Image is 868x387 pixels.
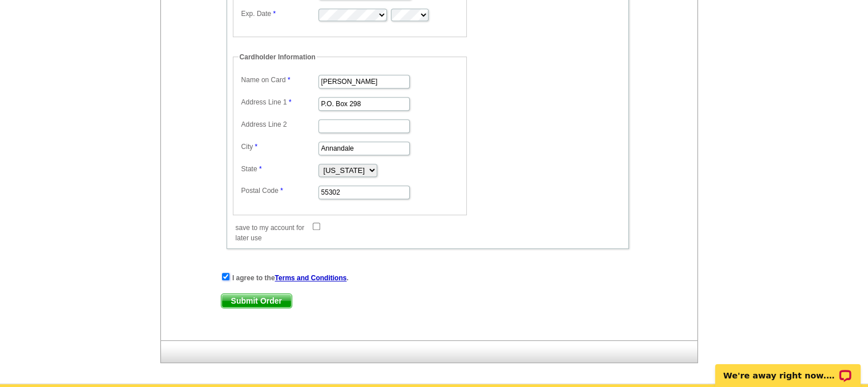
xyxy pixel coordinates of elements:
label: Address Line 2 [241,119,317,130]
label: City [241,142,317,152]
span: Submit Order [221,294,292,308]
legend: Cardholder Information [239,52,317,62]
a: Terms and Conditions [275,274,347,282]
label: State [241,164,317,174]
strong: I agree to the . [232,274,349,282]
label: Postal Code [241,186,317,196]
label: save to my account for later use [236,223,312,243]
label: Address Line 1 [241,97,317,107]
label: Name on Card [241,75,317,85]
label: Exp. Date [241,9,317,19]
iframe: LiveChat chat widget [708,351,868,387]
